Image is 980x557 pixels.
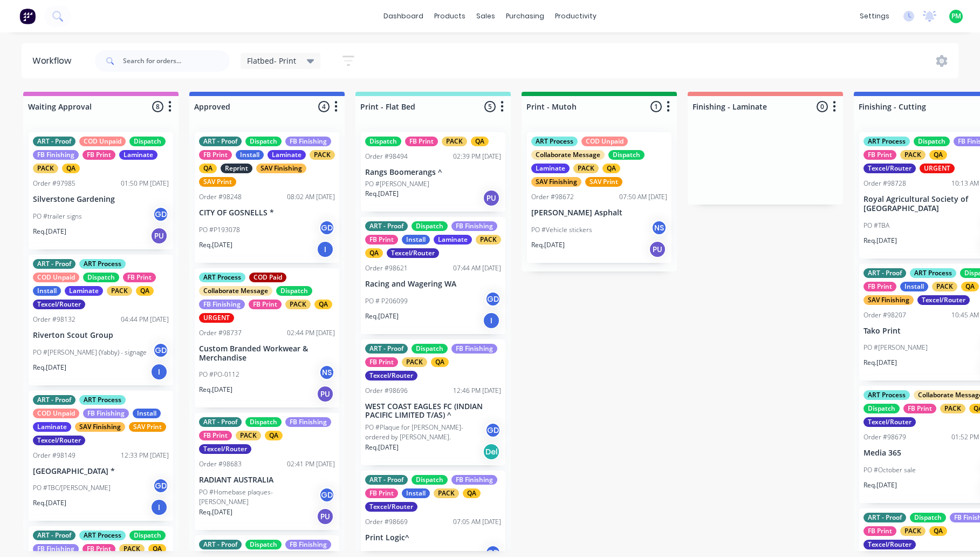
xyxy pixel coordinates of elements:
div: Laminate [531,164,570,173]
div: COD Unpaid [33,273,79,282]
div: Order #98248 [199,192,242,202]
div: SAV Finishing [864,295,914,305]
div: SAV Finishing [531,177,581,187]
div: FB Finishing [83,409,129,418]
div: PACK [900,150,926,160]
div: Workflow [32,55,77,67]
div: PACK [107,286,132,296]
p: RADIANT AUSTRALIA [199,476,335,485]
div: COD Unpaid [33,409,79,418]
p: Racing and Wagering WA [365,280,501,289]
div: Texcel/Router [365,371,417,381]
div: PACK [310,150,335,160]
div: Texcel/Router [33,300,85,309]
div: settings [854,8,895,24]
div: FB Print [864,150,896,160]
p: Req. [DATE] [199,240,232,250]
p: Req. [DATE] [864,236,897,246]
div: GD [319,487,335,503]
div: QA [463,488,481,498]
div: ART - Proof [33,395,76,405]
div: Laminate [434,235,472,244]
div: SAV Finishing [75,422,125,432]
div: 07:44 AM [DATE] [453,263,501,273]
p: PO #trailer signs [33,212,82,221]
div: Order #98207 [864,310,906,320]
div: FB Print [365,357,398,367]
div: ART Process [864,390,910,400]
div: Dispatch [412,221,448,231]
div: SAV Print [129,422,166,432]
div: ART Process [910,268,956,278]
p: Rangs Boomerangs ^ [365,168,501,177]
p: Req. [DATE] [33,498,66,508]
p: PO #Vehicle stickers [531,225,592,235]
div: PACK [285,300,311,309]
div: sales [471,8,501,24]
div: 01:50 PM [DATE] [121,179,169,188]
div: FB Print [405,137,438,146]
div: QA [929,526,947,536]
p: Req. [DATE] [33,227,66,236]
p: WEST COAST EAGLES FC (INDIAN PACIFIC LIMITED T/AS) ^ [365,402,501,420]
div: Dispatch [608,150,645,160]
div: Order #98679 [864,432,906,442]
div: FB Print [249,300,282,309]
div: URGENT [199,313,234,323]
p: PO #October sale [864,465,916,475]
div: ART - ProofDispatchFB FinishingFB PrintInstallLaminatePACKQAReprintSAV FinishingSAV PrintOrder #9... [195,132,339,263]
div: PACK [33,164,58,173]
div: ART - ProofDispatchFB FinishingFB PrintPACKQATexcel/RouterOrder #9869612:46 PM [DATE]WEST COAST E... [361,339,505,466]
div: Order #98669 [365,517,408,527]
div: Order #98149 [33,451,76,460]
div: FB Print [83,150,115,160]
div: I [317,241,334,258]
div: QA [148,544,166,554]
p: PO #[PERSON_NAME] [864,343,928,352]
div: ART - ProofDispatchFB FinishingFB PrintPACKQATexcel/RouterOrder #9868302:41 PM [DATE]RADIANT AUST... [195,413,339,530]
div: QA [431,357,449,367]
div: SAV Print [585,177,622,187]
div: Collaborate Message [199,286,272,296]
div: I [483,312,500,329]
div: Install [402,488,430,498]
div: ART - ProofART ProcessCOD UnpaidDispatchFB PrintInstallLaminatePACKQATexcel/RouterOrder #9813204:... [29,255,173,385]
div: QA [602,164,620,173]
div: Texcel/Router [387,248,439,258]
div: Order #98683 [199,459,242,469]
p: [PERSON_NAME] Asphalt [531,208,667,218]
div: 02:39 PM [DATE] [453,152,501,161]
div: QA [365,248,383,258]
div: ART - Proof [864,268,906,278]
div: Order #98696 [365,386,408,396]
div: Dispatch [245,417,282,427]
div: NS [651,220,667,236]
div: ART - ProofDispatchFB FinishingFB PrintInstallLaminatePACKQATexcel/RouterOrder #9862107:44 AM [DA... [361,217,505,334]
div: Order #98728 [864,179,906,188]
div: 12:46 PM [DATE] [453,386,501,396]
div: FB Finishing [285,540,331,549]
div: productivity [550,8,602,24]
div: QA [314,300,332,309]
div: NS [319,364,335,381]
div: Dispatch [83,273,119,282]
div: ART Process [79,259,126,269]
div: ART - Proof [199,417,242,427]
div: Laminate [119,150,157,160]
div: ART - ProofART ProcessCOD UnpaidFB FinishingInstallLaminateSAV FinishingSAV PrintTexcel/RouterOrd... [29,391,173,521]
p: Req. [DATE] [864,480,897,490]
div: SAV Finishing [256,164,306,173]
div: 08:02 AM [DATE] [287,192,335,202]
div: PU [150,227,168,244]
div: 07:50 AM [DATE] [619,192,667,202]
div: DispatchFB PrintPACKQAOrder #9849402:39 PM [DATE]Rangs Boomerangs ^PO #[PERSON_NAME]Req.[DATE]PU [361,132,505,212]
div: QA [265,431,283,440]
div: Texcel/Router [864,417,916,427]
div: ART - Proof [365,221,408,231]
div: FB Print [199,150,232,160]
div: FB Print [199,431,232,440]
div: GD [485,291,501,307]
div: FB Finishing [285,417,331,427]
div: ART - Proof [33,531,76,540]
div: I [150,363,168,381]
